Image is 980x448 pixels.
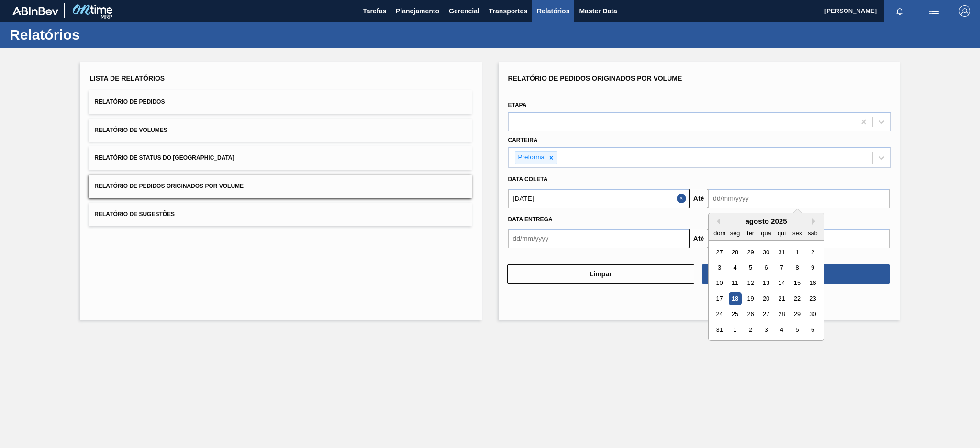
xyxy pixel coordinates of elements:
span: Tarefas [363,5,386,17]
div: Choose quinta-feira, 28 de agosto de 2025 [775,308,788,321]
input: dd/mm/yyyy [708,189,890,208]
button: Relatório de Volumes [89,119,472,142]
span: Relatório de Pedidos Originados por Volume [508,75,682,82]
div: Choose terça-feira, 2 de setembro de 2025 [744,323,757,336]
button: Close [677,189,689,208]
label: Carteira [508,137,538,143]
div: Choose quarta-feira, 30 de julho de 2025 [760,246,773,259]
div: Choose sábado, 30 de agosto de 2025 [806,308,819,321]
span: Relatório de Volumes [94,127,167,133]
div: Choose segunda-feira, 11 de agosto de 2025 [729,277,742,290]
button: Relatório de Status do [GEOGRAPHIC_DATA] [89,146,472,170]
div: Choose sexta-feira, 8 de agosto de 2025 [791,261,803,274]
div: Choose segunda-feira, 18 de agosto de 2025 [729,292,742,305]
div: Choose quarta-feira, 3 de setembro de 2025 [760,323,773,336]
div: Choose domingo, 3 de agosto de 2025 [713,261,726,274]
button: Relatório de Pedidos [89,90,472,114]
div: Choose quinta-feira, 31 de julho de 2025 [775,246,788,259]
div: Choose domingo, 17 de agosto de 2025 [713,292,726,305]
div: dom [713,227,726,240]
img: Logout [959,5,970,17]
div: Choose quinta-feira, 21 de agosto de 2025 [775,292,788,305]
input: dd/mm/yyyy [508,229,690,248]
button: Até [689,229,708,248]
div: Choose domingo, 31 de agosto de 2025 [713,323,726,336]
div: Choose domingo, 24 de agosto de 2025 [713,308,726,321]
span: Relatório de Pedidos [94,98,165,105]
img: TNhmsLtSVTkK8tSr43FrP2fwEKptu5GPRR3wAAAABJRU5ErkJggg== [12,7,58,15]
div: Choose segunda-feira, 1 de setembro de 2025 [729,323,742,336]
button: Relatório de Sugestões [89,203,472,226]
div: Choose quarta-feira, 27 de agosto de 2025 [760,308,773,321]
div: Choose quarta-feira, 20 de agosto de 2025 [760,292,773,305]
span: Lista de Relatórios [89,75,165,82]
div: Choose terça-feira, 12 de agosto de 2025 [744,277,757,290]
div: Choose sexta-feira, 29 de agosto de 2025 [791,308,803,321]
span: Relatório de Status do [GEOGRAPHIC_DATA] [94,154,234,161]
div: Choose sábado, 16 de agosto de 2025 [806,277,819,290]
div: sab [806,227,819,240]
span: Master Data [579,5,617,17]
div: month 2025-08 [712,244,820,338]
div: qui [775,227,788,240]
div: ter [744,227,757,240]
button: Até [689,189,708,208]
div: seg [729,227,742,240]
div: qua [760,227,773,240]
div: Choose sexta-feira, 15 de agosto de 2025 [791,277,803,290]
div: Choose sábado, 6 de setembro de 2025 [806,323,819,336]
div: Choose quarta-feira, 13 de agosto de 2025 [760,277,773,290]
div: Choose quinta-feira, 7 de agosto de 2025 [775,261,788,274]
div: Choose segunda-feira, 4 de agosto de 2025 [729,261,742,274]
span: Relatórios [537,5,569,17]
div: Choose terça-feira, 26 de agosto de 2025 [744,308,757,321]
button: Next Month [812,218,819,225]
div: Choose domingo, 27 de julho de 2025 [713,246,726,259]
div: Choose quinta-feira, 4 de setembro de 2025 [775,323,788,336]
div: Choose sexta-feira, 22 de agosto de 2025 [791,292,803,305]
button: Previous Month [713,218,720,225]
div: sex [791,227,803,240]
span: Transportes [489,5,527,17]
div: Choose domingo, 10 de agosto de 2025 [713,277,726,290]
button: Limpar [507,264,695,284]
div: Choose terça-feira, 29 de julho de 2025 [744,246,757,259]
img: userActions [928,5,940,17]
div: Choose sexta-feira, 1 de agosto de 2025 [791,246,803,259]
span: Relatório de Pedidos Originados por Volume [94,183,244,189]
input: dd/mm/yyyy [508,189,690,208]
button: Download [702,264,890,284]
button: Notificações [884,4,915,18]
div: Choose sábado, 9 de agosto de 2025 [806,261,819,274]
div: agosto 2025 [709,217,824,225]
button: Relatório de Pedidos Originados por Volume [89,175,472,198]
span: Data entrega [508,216,553,223]
span: Gerencial [449,5,479,17]
h1: Relatórios [10,29,179,40]
div: Choose sábado, 2 de agosto de 2025 [806,246,819,259]
div: Choose segunda-feira, 28 de julho de 2025 [729,246,742,259]
div: Choose quarta-feira, 6 de agosto de 2025 [760,261,773,274]
span: Relatório de Sugestões [94,211,175,218]
div: Choose sábado, 23 de agosto de 2025 [806,292,819,305]
div: Choose terça-feira, 19 de agosto de 2025 [744,292,757,305]
div: Choose sexta-feira, 5 de setembro de 2025 [791,323,803,336]
div: Preforma [515,152,546,164]
div: Choose terça-feira, 5 de agosto de 2025 [744,261,757,274]
div: Choose segunda-feira, 25 de agosto de 2025 [729,308,742,321]
div: Choose quinta-feira, 14 de agosto de 2025 [775,277,788,290]
span: Planejamento [396,5,439,17]
label: Etapa [508,102,527,109]
span: Data coleta [508,176,548,183]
